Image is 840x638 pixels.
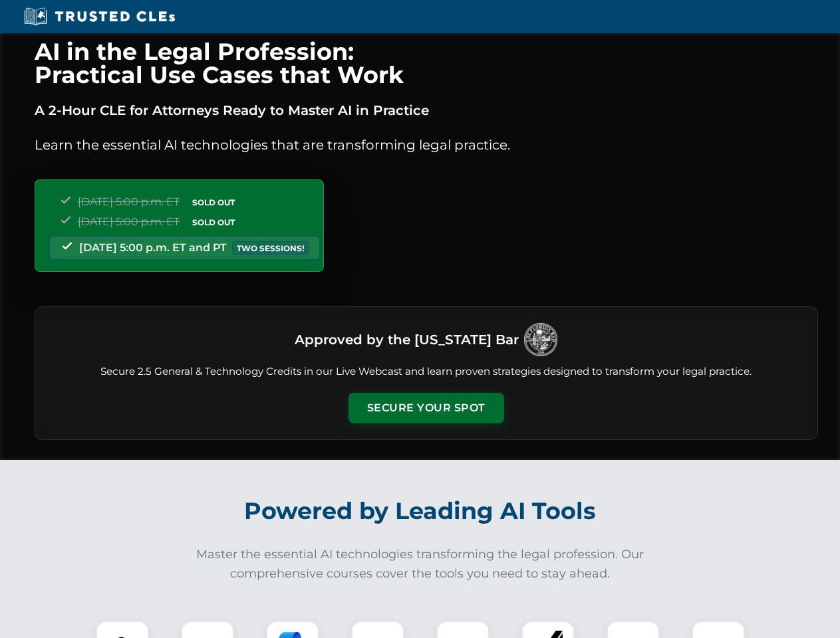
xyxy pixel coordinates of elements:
h1: AI in the Legal Profession: Practical Use Cases that Work [35,40,818,86]
img: Logo [524,323,557,356]
p: Secure 2.5 General & Technology Credits in our Live Webcast and learn proven strategies designed ... [51,364,801,379]
p: Learn the essential AI technologies that are transforming legal practice. [35,134,818,156]
span: [DATE] 5:00 p.m. ET [78,195,180,208]
button: Secure Your Spot [349,393,504,423]
h3: Approved by the [US_STATE] Bar [295,328,519,352]
h2: Powered by Leading AI Tools [52,488,789,534]
p: A 2-Hour CLE for Attorneys Ready to Master AI in Practice [35,100,818,121]
span: SOLD OUT [188,215,239,229]
span: SOLD OUT [188,195,239,209]
img: Trusted CLEs [20,7,179,27]
p: Master the essential AI technologies transforming the legal profession. Our comprehensive courses... [188,545,653,584]
span: [DATE] 5:00 p.m. ET [78,215,180,228]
